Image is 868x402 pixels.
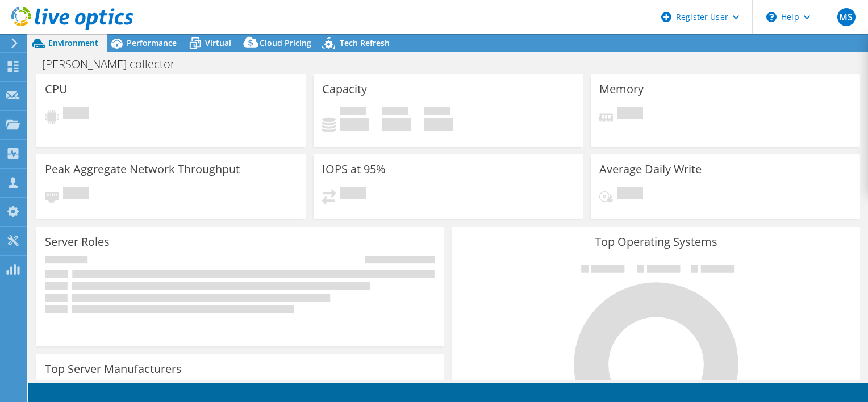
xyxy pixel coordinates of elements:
h4: 0 GiB [340,118,369,131]
h1: [PERSON_NAME] collector [37,58,193,70]
span: Pending [63,107,89,122]
span: Environment [48,37,98,48]
span: Performance [127,37,177,48]
h3: CPU [45,83,68,95]
span: Pending [617,107,643,122]
h3: Peak Aggregate Network Throughput [45,163,240,175]
h3: Memory [599,83,644,95]
span: Pending [63,187,89,202]
h3: IOPS at 95% [322,163,386,175]
span: Pending [617,187,643,202]
span: MS [837,8,856,26]
span: Pending [340,187,366,202]
h3: Average Daily Write [599,163,702,175]
svg: \n [766,12,777,22]
span: Used [340,107,366,118]
span: Free [382,107,408,118]
h3: Server Roles [45,236,110,248]
h4: 0 GiB [382,118,411,131]
span: Virtual [205,37,231,48]
span: Cloud Pricing [260,37,311,48]
h3: Top Operating Systems [461,236,852,248]
span: Tech Refresh [340,37,390,48]
h4: 0 GiB [424,118,453,131]
span: Total [424,107,450,118]
h3: Top Server Manufacturers [45,363,182,375]
h3: Capacity [322,83,367,95]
